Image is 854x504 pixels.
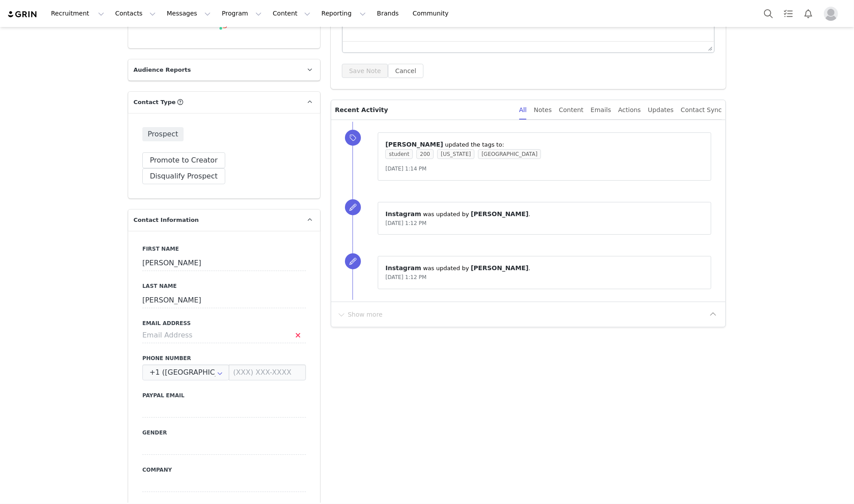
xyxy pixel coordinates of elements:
[142,245,306,253] label: First Name
[316,4,371,23] button: Reporting
[437,149,474,159] span: [US_STATE]
[478,149,541,159] span: [GEOGRAPHIC_DATA]
[216,4,267,23] button: Program
[385,210,421,217] span: Instagram
[142,127,184,141] span: Prospect
[161,4,216,23] button: Messages
[824,7,838,21] img: placeholder-profile.jpg
[385,274,427,280] span: [DATE] 1:12 PM
[142,364,229,380] input: Country
[519,100,527,120] div: All
[142,429,306,437] label: Gender
[110,4,161,23] button: Contacts
[142,152,225,168] button: Promote to Creator
[385,141,443,148] span: [PERSON_NAME]
[342,64,388,78] button: Save Note
[337,307,383,322] button: Show more
[471,264,529,271] span: [PERSON_NAME]
[779,4,798,23] a: Tasks
[335,100,512,120] p: Recent Activity
[385,264,421,271] span: Instagram
[385,209,704,219] p: ⁨ ⁩ was updated by ⁨ ⁩.
[385,264,704,273] p: ⁨ ⁩ was updated by ⁨ ⁩.
[372,4,407,23] a: Brands
[648,100,674,120] div: Updates
[133,66,191,74] span: Audience Reports
[229,364,306,380] input: (XXX) XXX-XXXX
[385,220,427,226] span: [DATE] 1:12 PM
[142,327,306,343] input: Email Address
[133,216,199,225] span: Contact Information
[7,10,38,19] img: grin logo
[559,100,584,120] div: Content
[591,100,611,120] div: Emails
[133,98,176,107] span: Contact Type
[385,166,427,172] span: [DATE] 1:14 PM
[799,4,818,23] button: Notifications
[759,4,778,23] button: Search
[416,149,434,159] span: 200
[534,100,552,120] div: Notes
[618,100,641,120] div: Actions
[142,282,306,290] label: Last Name
[142,364,229,380] div: United States
[471,210,529,217] span: [PERSON_NAME]
[681,100,722,120] div: Contact Sync
[388,64,423,78] button: Cancel
[705,42,714,52] div: Press the Up and Down arrow keys to resize the editor.
[142,392,306,399] label: Paypal Email
[46,4,110,23] button: Recruitment
[385,140,704,149] p: ⁨ ⁩ updated the tags to:
[407,4,458,23] a: Community
[142,319,306,327] label: Email Address
[267,4,316,23] button: Content
[142,354,306,362] label: Phone Number
[142,168,225,184] button: Disqualify Prospect
[819,7,847,21] button: Profile
[385,149,413,159] span: student
[7,7,364,17] body: Rich Text Area. Press ALT-0 for help.
[142,466,306,474] label: Company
